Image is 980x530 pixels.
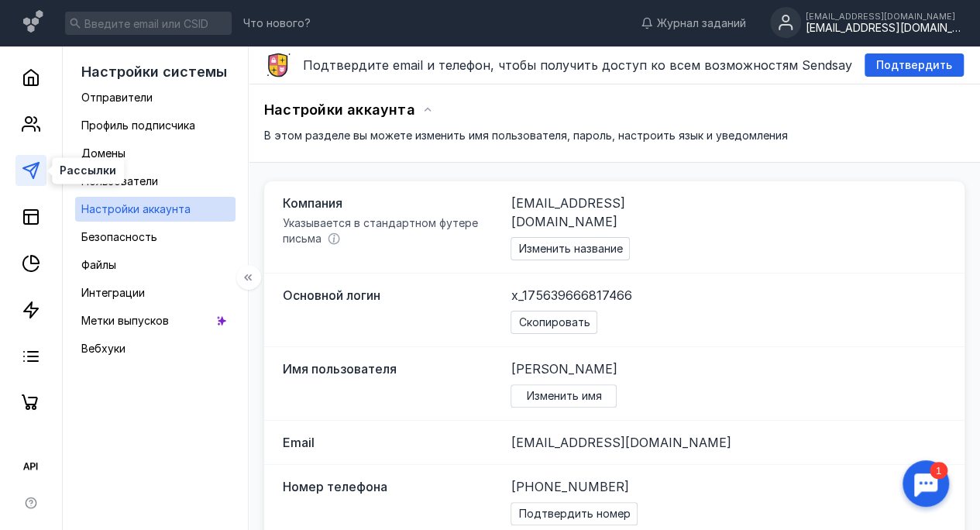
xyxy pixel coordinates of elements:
[283,361,397,377] span: Имя пользователя
[65,12,232,35] input: Введите email или CSID
[81,64,227,80] span: Настройки системы
[75,253,236,277] a: Файлы
[511,384,617,408] button: Изменить имя
[75,197,236,222] a: Настройки аккаунта
[236,18,318,29] a: Что нового?
[806,22,961,35] div: [EMAIL_ADDRESS][DOMAIN_NAME]
[303,57,852,73] span: Подтвердите email и телефон, чтобы получить доступ ко всем возможностям Sendsay
[264,102,415,118] span: Настройки аккаунта
[81,230,157,243] span: Безопасность
[511,502,638,525] button: Подтвердить номер
[81,202,191,215] span: Настройки аккаунта
[518,243,622,256] span: Изменить название
[865,53,964,77] button: Подтвердить
[35,9,53,26] div: 1
[81,91,153,104] span: Отправители
[526,390,601,403] span: Изменить имя
[81,146,126,160] span: Домены
[283,435,315,450] span: Email
[876,59,952,72] span: Подтвердить
[511,195,624,229] span: [EMAIL_ADDRESS][DOMAIN_NAME]
[81,314,169,327] span: Метки выпусков
[243,18,311,29] span: Что нового?
[81,286,145,299] span: Интеграции
[75,225,236,250] a: Безопасность
[806,12,961,21] div: [EMAIL_ADDRESS][DOMAIN_NAME]
[283,479,387,494] span: Номер телефона
[511,435,731,450] span: [EMAIL_ADDRESS][DOMAIN_NAME]
[60,165,116,176] span: Рассылки
[81,342,126,355] span: Вебхуки
[264,129,788,142] span: В этом разделе вы можете изменить имя пользователя, пароль, настроить язык и уведомления
[511,361,617,377] span: [PERSON_NAME]
[283,195,342,211] span: Компания
[75,308,236,333] a: Метки выпусков
[81,258,116,271] span: Файлы
[75,85,236,110] a: Отправители
[518,316,590,329] span: Скопировать
[633,15,754,31] a: Журнал заданий
[75,336,236,361] a: Вебхуки
[511,311,597,334] button: Скопировать
[657,15,746,31] span: Журнал заданий
[75,141,236,166] a: Домены
[75,113,236,138] a: Профиль подписчика
[283,287,380,303] span: Основной логин
[81,119,195,132] span: Профиль подписчика
[511,286,631,305] span: x_175639666817466
[75,280,236,305] a: Интеграции
[283,216,478,245] span: Указывается в стандартном футере письма
[511,477,628,496] span: [PHONE_NUMBER]
[518,508,630,521] span: Подтвердить номер
[75,169,236,194] a: Пользователи
[511,237,630,260] button: Изменить название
